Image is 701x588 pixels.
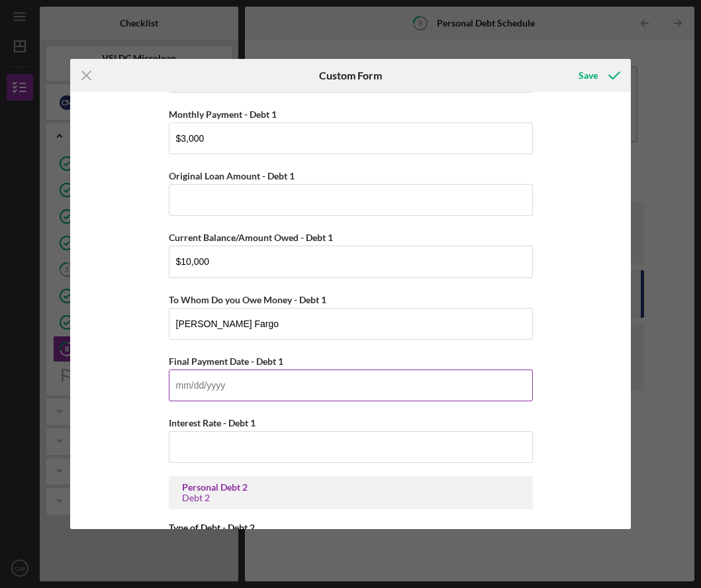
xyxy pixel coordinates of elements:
[169,232,333,243] label: Current Balance/Amount Owed - Debt 1
[169,522,533,533] div: Type of Debt - Debt 2
[319,70,382,81] h6: Custom Form
[169,369,533,401] input: mm/dd/yyyy
[169,170,295,181] label: Original Loan Amount - Debt 1
[169,109,277,120] label: Monthly Payment - Debt 1
[565,62,631,89] button: Save
[169,294,326,305] label: To Whom Do you Owe Money - Debt 1
[579,62,598,89] div: Save
[182,493,520,503] div: Debt 2
[169,356,283,367] label: Final Payment Date - Debt 1
[182,482,520,493] div: Personal Debt 2
[169,417,256,428] label: Interest Rate - Debt 1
